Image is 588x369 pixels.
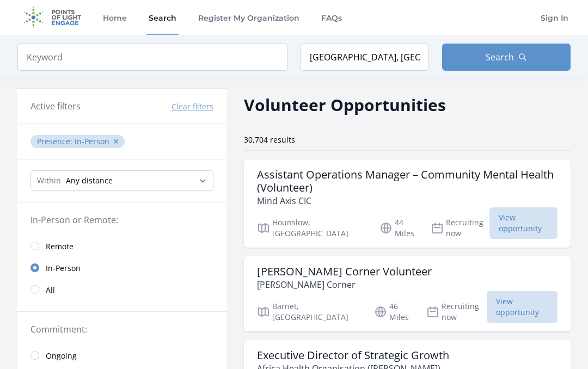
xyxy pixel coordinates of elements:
span: In-Person [46,263,81,274]
a: Assistant Operations Manager – Community Mental Health (Volunteer) Mind Axis CIC Hounslow, [GEOGR... [244,159,571,248]
select: Search Radius [30,170,213,191]
input: Location [301,44,429,71]
p: [PERSON_NAME] Corner [257,278,432,291]
a: [PERSON_NAME] Corner Volunteer [PERSON_NAME] Corner Barnet, [GEOGRAPHIC_DATA] 46 Miles Recruiting... [244,256,571,331]
legend: Commitment: [30,323,213,336]
h2: Volunteer Opportunities [244,93,446,117]
a: Ongoing [17,345,226,366]
span: View opportunity [487,291,558,323]
a: Remote [17,235,226,257]
legend: In-Person or Remote: [30,213,213,226]
h3: Active filters [30,100,81,113]
span: 30,704 results [244,134,295,145]
button: Search [442,44,571,71]
button: ✕ [113,136,119,147]
span: View opportunity [489,207,558,239]
a: All [17,279,226,300]
p: 44 Miles [379,217,418,239]
h3: [PERSON_NAME] Corner Volunteer [257,265,432,278]
span: In-Person [75,136,109,146]
span: All [46,285,55,296]
span: Ongoing [46,350,77,361]
p: Recruiting now [431,217,489,239]
h3: Assistant Operations Manager – Community Mental Health (Volunteer) [257,168,558,194]
p: Recruiting now [426,301,487,323]
a: In-Person [17,257,226,279]
span: Search [486,51,514,64]
p: Hounslow, [GEOGRAPHIC_DATA] [257,217,366,239]
p: Mind Axis CIC [257,194,558,207]
p: Barnet, [GEOGRAPHIC_DATA] [257,301,361,323]
h3: Executive Director of Strategic Growth [257,349,449,362]
span: Presence : [37,136,75,146]
button: Clear filters [171,101,213,112]
span: Remote [46,241,73,252]
p: 46 Miles [374,301,413,323]
input: Keyword [17,44,287,71]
